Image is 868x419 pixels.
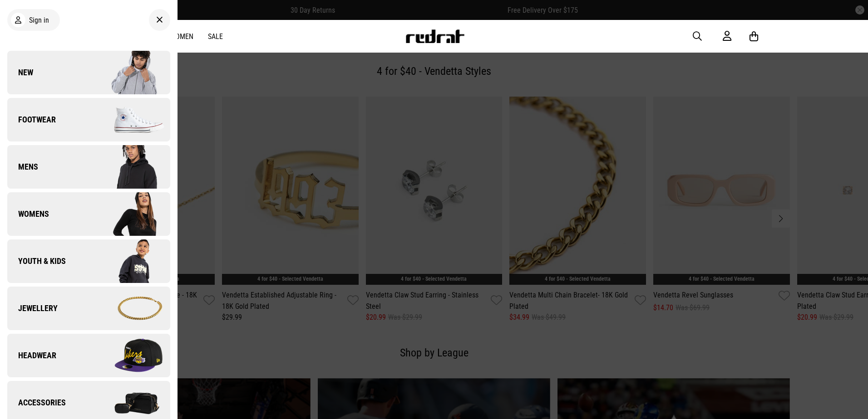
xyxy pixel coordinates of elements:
[89,333,170,378] img: Company
[7,192,170,236] a: Womens Company
[7,350,56,361] span: Headwear
[7,239,170,283] a: Youth & Kids Company
[7,209,49,219] span: Womens
[208,32,223,41] a: Sale
[7,114,56,125] span: Footwear
[7,51,170,94] a: New Company
[7,334,170,377] a: Headwear Company
[7,287,170,330] a: Jewellery Company
[7,4,35,31] button: Open LiveChat chat widget
[7,98,170,141] a: Footwear Company
[7,67,33,78] span: New
[89,144,170,190] img: Company
[89,50,170,95] img: Company
[89,286,170,331] img: Company
[7,303,58,314] span: Jewellery
[7,256,66,267] span: Youth & Kids
[89,97,170,142] img: Company
[89,239,170,284] img: Company
[170,32,193,41] a: Women
[405,29,465,43] img: Redrat logo
[89,191,170,237] img: Company
[7,397,66,408] span: Accessories
[7,145,170,189] a: Mens Company
[7,161,38,172] span: Mens
[29,16,49,24] span: Sign in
